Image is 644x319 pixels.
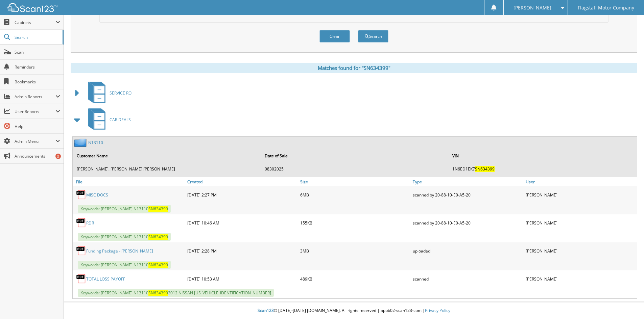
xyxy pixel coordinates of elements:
[15,109,55,114] span: User Reports
[578,6,634,10] span: Flagstaff Motor Company
[514,6,551,10] span: [PERSON_NAME]
[148,234,168,240] span: SN634399
[15,153,60,159] span: Announcements
[449,149,636,163] th: VIN
[76,246,86,256] img: PDF.png
[411,188,524,202] div: scanned by 20-88-10-E0-A5-20
[524,272,637,286] div: [PERSON_NAME]
[261,149,449,163] th: Date of Sale
[73,177,186,186] a: File
[86,220,94,226] a: RDR
[64,302,644,319] div: © [DATE]-[DATE] [DOMAIN_NAME]. All rights reserved | appb02-scan123-com |
[319,30,350,43] button: Clear
[71,63,637,73] div: Matches found for "SN634399"
[74,138,88,147] img: folder2.png
[524,244,637,258] div: [PERSON_NAME]
[186,272,299,286] div: [DATE] 10:53 AM
[299,272,411,286] div: 489KB
[110,90,132,96] span: SERVICE RO
[411,244,524,258] div: uploaded
[15,49,60,55] span: Scan
[78,205,171,213] span: Keywords: [PERSON_NAME] N13110
[76,218,86,228] img: PDF.png
[76,190,86,200] img: PDF.png
[524,177,637,186] a: User
[258,308,274,313] span: Scan123
[15,20,55,25] span: Cabinets
[299,177,411,186] a: Size
[449,163,636,175] td: 1N6ED1EK7
[299,244,411,258] div: 3MB
[7,3,57,12] img: scan123-logo-white.svg
[524,188,637,202] div: [PERSON_NAME]
[148,206,168,212] span: SN634399
[15,94,55,100] span: Admin Reports
[358,30,388,43] button: Search
[76,274,86,284] img: PDF.png
[15,34,59,40] span: Search
[261,163,449,175] td: 08302025
[524,216,637,230] div: [PERSON_NAME]
[86,248,153,254] a: Funding Package - [PERSON_NAME]
[411,272,524,286] div: scanned
[299,188,411,202] div: 6MB
[148,290,168,296] span: SN634399
[475,166,495,172] span: SN634399
[411,216,524,230] div: scanned by 20-88-10-E0-A5-20
[78,261,171,269] span: Keywords: [PERSON_NAME] N13110
[186,244,299,258] div: [DATE] 2:28 PM
[84,106,131,133] a: CAR DEALS
[425,308,450,313] a: Privacy Policy
[186,188,299,202] div: [DATE] 2:27 PM
[148,262,168,268] span: SN634399
[186,216,299,230] div: [DATE] 10:46 AM
[110,117,131,123] span: CAR DEALS
[186,177,299,186] a: Created
[411,177,524,186] a: Type
[15,64,60,70] span: Reminders
[84,80,132,106] a: SERVICE RO
[86,276,125,282] a: TOTAL LOSS PAYOFF
[299,216,411,230] div: 155KB
[73,149,261,163] th: Customer Name
[86,192,108,198] a: MISC DOCS
[73,163,261,175] td: [PERSON_NAME], [PERSON_NAME] [PERSON_NAME]
[55,154,61,159] div: 3
[78,289,274,297] span: Keywords: [PERSON_NAME] N13110 2012 NISSAN [US_VEHICLE_IDENTIFICATION_NUMBER]
[88,140,103,145] a: N13110
[15,124,60,129] span: Help
[78,233,171,241] span: Keywords: [PERSON_NAME] N13110
[15,138,55,144] span: Admin Menu
[15,79,60,85] span: Bookmarks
